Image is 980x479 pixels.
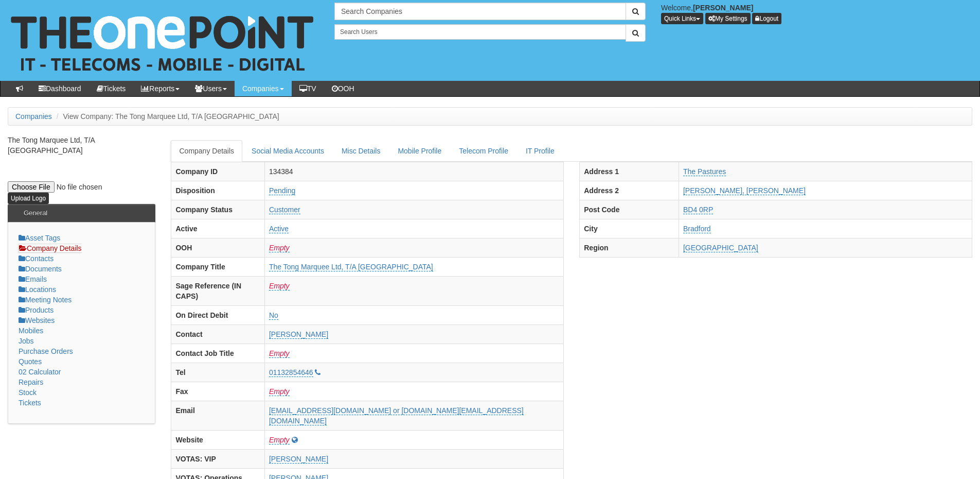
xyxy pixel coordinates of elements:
a: Mobile Profile [389,140,450,162]
a: Jobs [19,337,34,345]
a: Empty [269,349,290,358]
a: [PERSON_NAME], [PERSON_NAME] [683,186,806,195]
p: The Tong Marquee Ltd, T/A [GEOGRAPHIC_DATA] [8,135,155,156]
a: Empty [269,436,290,444]
a: Stock [19,388,37,397]
a: [GEOGRAPHIC_DATA] [683,244,758,252]
a: Products [19,306,54,314]
a: My Settings [705,13,751,24]
th: Active [171,219,264,238]
a: Tickets [89,81,134,96]
a: Meeting Notes [19,296,72,304]
a: [PERSON_NAME] [269,455,328,464]
th: Address 1 [580,162,679,181]
a: BD4 0RP [683,206,713,214]
a: Telecom Profile [451,140,516,162]
a: Empty [269,244,290,252]
th: Website [171,430,264,449]
b: [PERSON_NAME] [693,4,753,12]
a: Documents [19,265,62,273]
a: TV [292,81,324,96]
button: Quick Links [661,13,703,24]
th: Email [171,401,264,430]
a: Active [269,225,289,233]
a: Companies [15,112,52,121]
th: On Direct Debit [171,305,264,324]
li: View Company: The Tong Marquee Ltd, T/A [GEOGRAPHIC_DATA] [54,111,279,122]
a: Social Media Accounts [243,140,332,162]
a: Companies [235,81,292,96]
a: Bradford [683,225,711,233]
a: Quotes [19,357,42,366]
th: Region [580,238,679,257]
a: Empty [269,387,290,396]
a: [EMAIL_ADDRESS][DOMAIN_NAME] or [DOMAIN_NAME][EMAIL_ADDRESS][DOMAIN_NAME] [269,406,524,425]
th: Address 2 [580,181,679,200]
a: Dashboard [31,81,89,96]
a: Asset Tags [19,234,60,242]
a: The Pastures [683,167,726,176]
h3: General [19,204,52,222]
a: 02 Calculator [19,368,61,376]
th: Fax [171,382,264,401]
input: Upload Logo [8,193,49,204]
a: Mobiles [19,327,43,335]
th: Company Title [171,257,264,276]
td: 134384 [264,162,563,181]
th: Contact Job Title [171,344,264,363]
input: Search Companies [334,3,626,20]
a: OOH [324,81,362,96]
a: The Tong Marquee Ltd, T/A [GEOGRAPHIC_DATA] [269,263,433,271]
th: Company Status [171,200,264,219]
a: Users [187,81,235,96]
th: Disposition [171,181,264,200]
a: No [269,311,278,320]
th: Contact [171,324,264,344]
th: City [580,219,679,238]
a: Pending [269,186,295,195]
a: Locations [19,285,56,294]
a: Customer [269,206,300,214]
a: [PERSON_NAME] [269,330,328,339]
a: Company Details [171,140,242,162]
a: IT Profile [518,140,563,162]
th: Company ID [171,162,264,181]
a: Tickets [19,399,41,407]
a: Contacts [19,254,54,263]
a: Websites [19,316,55,324]
th: Sage Reference (IN CAPS) [171,276,264,305]
a: 01132854646 [269,368,313,377]
div: Welcome, [653,3,980,24]
a: Company Details [19,244,82,253]
a: Emails [19,275,47,283]
a: Repairs [19,378,43,386]
a: Reports [133,81,187,96]
th: Post Code [580,200,679,219]
th: VOTAS: VIP [171,449,264,468]
a: Purchase Orders [19,347,73,355]
input: Search Users [334,24,626,40]
th: Tel [171,363,264,382]
a: Misc Details [333,140,388,162]
th: OOH [171,238,264,257]
a: Empty [269,282,290,290]
a: Logout [752,13,781,24]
